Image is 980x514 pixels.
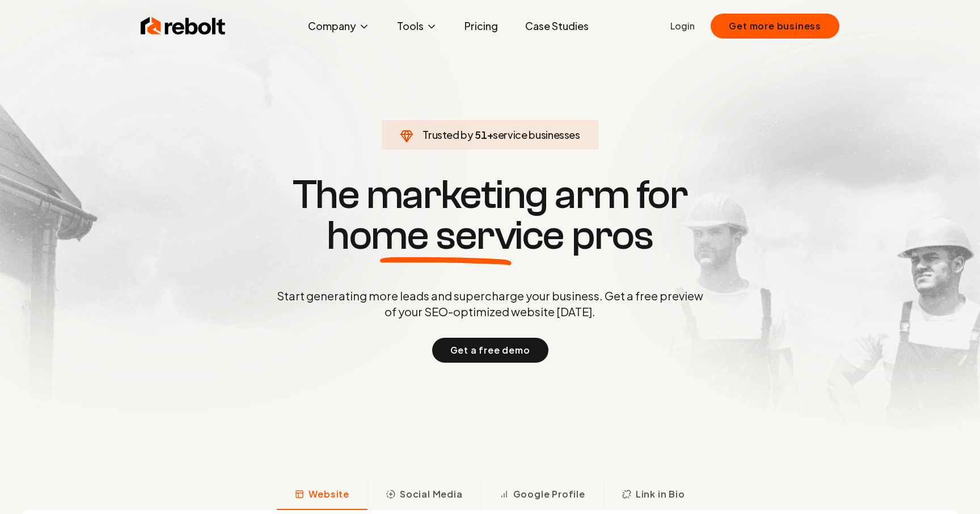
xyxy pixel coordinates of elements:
[277,481,367,510] button: Website
[367,481,481,510] button: Social Media
[327,215,564,256] span: home service
[603,481,703,510] button: Link in Bio
[274,288,706,320] p: Start generating more leads and supercharge your business. Get a free preview of your SEO-optimiz...
[455,15,507,37] a: Pricing
[711,14,839,39] button: Get more business
[299,15,379,37] button: Company
[432,338,548,363] button: Get a free demo
[513,487,585,501] span: Google Profile
[481,481,603,510] button: Google Profile
[670,19,695,33] a: Login
[516,15,598,37] a: Case Studies
[636,487,685,501] span: Link in Bio
[400,487,463,501] span: Social Media
[309,487,349,501] span: Website
[141,15,226,37] img: Rebolt Logo
[475,127,487,143] span: 51
[423,128,473,141] span: Trusted by
[487,128,493,141] span: +
[388,15,446,37] button: Tools
[493,128,580,141] span: service businesses
[218,175,762,256] h1: The marketing arm for pros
